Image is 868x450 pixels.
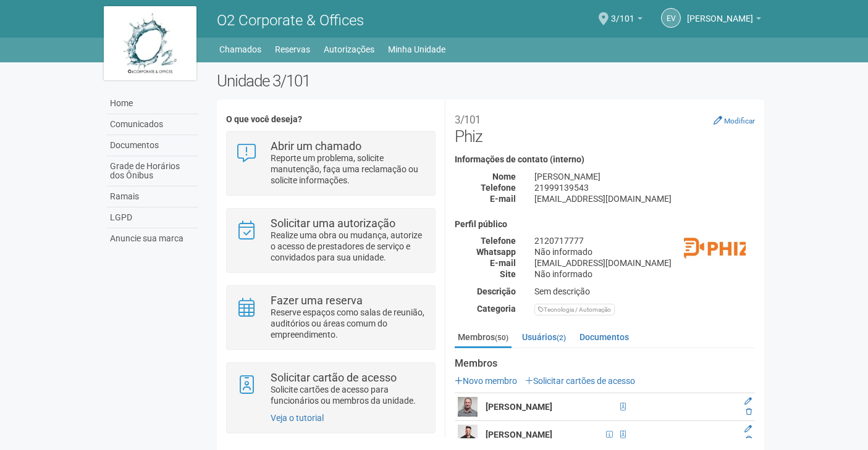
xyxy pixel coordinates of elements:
[490,258,516,268] strong: E-mail
[525,246,764,257] div: Não informado
[107,207,198,228] a: LGPD
[107,114,198,135] a: Comunicados
[107,93,198,114] a: Home
[217,12,364,29] span: O2 Corporate & Offices
[500,269,516,279] strong: Site
[236,141,426,186] a: Abrir um chamado Reporte um problema, solicite manutenção, faça uma reclamação ou solicite inform...
[661,8,681,28] a: EV
[481,236,516,246] strong: Telefone
[107,228,198,249] a: Anuncie sua marca
[271,230,426,263] p: Realize uma obra ou mudança, autorize o acesso de prestadores de serviço e convidados para sua un...
[107,135,198,156] a: Documentos
[271,217,395,230] strong: Solicitar uma autorização
[455,114,481,126] small: 3/101
[271,294,363,307] strong: Fazer uma reserva
[107,156,198,186] a: Grade de Horários dos Ônibus
[525,193,764,204] div: [EMAIL_ADDRESS][DOMAIN_NAME]
[746,407,752,416] a: Excluir membro
[271,384,426,406] p: Solicite cartões de acesso para funcionários ou membros da unidade.
[275,41,310,58] a: Reservas
[525,235,764,246] div: 2120717777
[226,115,436,124] h4: O que você deseja?
[236,372,426,406] a: Solicitar cartão de acesso Solicite cartões de acesso para funcionários ou membros da unidade.
[455,376,517,386] a: Novo membro
[611,15,643,25] a: 3/101
[525,171,764,182] div: [PERSON_NAME]
[107,186,198,207] a: Ramais
[455,358,755,369] strong: Membros
[525,257,764,269] div: [EMAIL_ADDRESS][DOMAIN_NAME]
[744,397,752,406] a: Editar membro
[271,307,426,340] p: Reserve espaços como salas de reunião, auditórios ou áreas comum do empreendimento.
[458,397,478,417] img: user.png
[236,218,426,263] a: Solicitar uma autorização Realize uma obra ou mudança, autorize o acesso de prestadores de serviç...
[217,72,765,90] h2: Unidade 3/101
[271,140,361,152] strong: Abrir um chamado
[576,328,632,346] a: Documentos
[495,333,508,342] small: (50)
[455,328,512,348] a: Membros(50)
[455,109,755,146] h2: Phiz
[744,425,752,433] a: Editar membro
[687,15,761,25] a: [PERSON_NAME]
[477,286,516,296] strong: Descrição
[557,333,566,342] small: (2)
[271,152,426,186] p: Reporte um problema, solicite manutenção, faça uma reclamação ou solicite informações.
[534,304,615,315] div: Tecnologia / Automação
[724,117,755,125] small: Modificar
[476,247,516,257] strong: Whatsapp
[714,115,755,125] a: Modificar
[525,269,764,280] div: Não informado
[486,430,552,440] strong: [PERSON_NAME]
[455,155,755,164] h4: Informações de contato (interno)
[525,376,635,386] a: Solicitar cartões de acesso
[490,194,516,204] strong: E-mail
[219,41,261,58] a: Chamados
[458,425,478,444] img: user.png
[746,435,752,444] a: Excluir membro
[324,41,374,58] a: Autorizações
[684,220,746,281] img: business.png
[687,2,753,23] span: Eduany Vidal
[271,371,397,384] strong: Solicitar cartão de acesso
[486,402,552,412] strong: [PERSON_NAME]
[525,286,764,297] div: Sem descrição
[519,328,569,346] a: Usuários(2)
[236,295,426,340] a: Fazer uma reserva Reserve espaços como salas de reunião, auditórios ou áreas comum do empreendime...
[455,220,755,229] h4: Perfil público
[271,413,324,423] a: Veja o tutorial
[492,172,516,181] strong: Nome
[525,182,764,193] div: 21999139543
[477,304,516,314] strong: Categoria
[104,6,196,80] img: logo.jpg
[481,183,516,193] strong: Telefone
[388,41,445,58] a: Minha Unidade
[611,2,634,23] span: 3/101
